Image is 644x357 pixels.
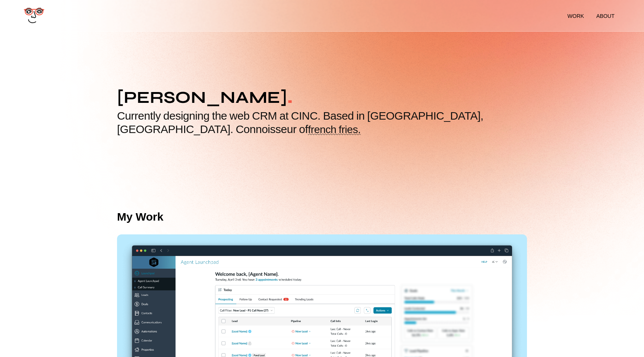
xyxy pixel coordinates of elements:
[591,7,620,25] a: about
[117,75,527,109] h1: [PERSON_NAME]
[117,211,527,234] h3: My Work
[596,13,615,19] li: about
[117,109,527,136] h2: Currently designing the web CRM at CINC. Based in [GEOGRAPHIC_DATA], [GEOGRAPHIC_DATA]. Connoisse...
[568,13,584,19] li: work
[308,123,360,135] span: french fries.
[287,82,293,109] span: .
[562,7,590,25] a: work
